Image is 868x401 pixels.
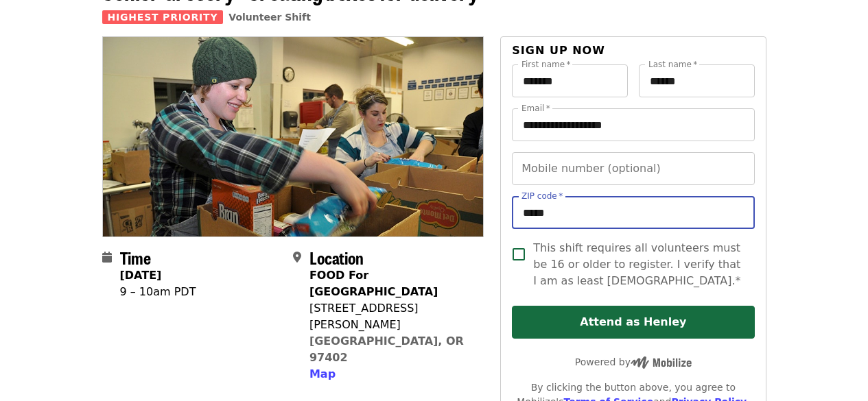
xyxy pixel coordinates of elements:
[309,366,336,382] button: Map
[512,108,754,141] input: Email
[512,306,754,339] button: Attend as Henley
[575,356,692,367] span: Powered by
[639,64,755,97] input: Last name
[120,269,162,282] strong: [DATE]
[648,60,697,69] label: Last name
[533,240,743,289] span: This shift requires all volunteers must be 16 or older to register. I verify that I am as least [...
[521,104,550,112] label: Email
[309,300,473,333] div: [STREET_ADDRESS][PERSON_NAME]
[512,152,754,185] input: Mobile number (optional)
[512,196,754,229] input: ZIP code
[309,367,336,380] span: Map
[228,12,311,23] a: Volunteer Shift
[103,37,484,236] img: Senior Grocery - Creating boxes for delivery organized by FOOD For Lane County
[521,60,571,69] label: First name
[120,245,151,269] span: Time
[120,284,196,300] div: 9 – 10am PDT
[102,251,112,264] i: calendar icon
[309,245,364,269] span: Location
[512,44,605,57] span: Sign up now
[293,251,301,264] i: map-marker-alt icon
[309,335,464,364] a: [GEOGRAPHIC_DATA], OR 97402
[512,64,628,97] input: First name
[521,192,563,200] label: ZIP code
[309,269,438,298] strong: FOOD For [GEOGRAPHIC_DATA]
[631,356,692,369] img: Powered by Mobilize
[102,10,224,24] span: Highest Priority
